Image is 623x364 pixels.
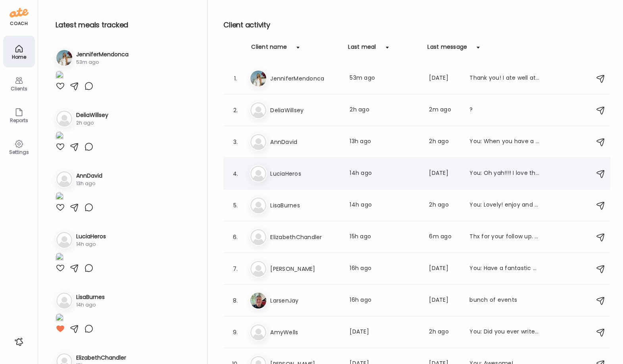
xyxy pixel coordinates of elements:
[469,232,539,242] div: Thx for your follow up. Can you please give access to my Gmail: [EMAIL_ADDRESS][DOMAIN_NAME] so I...
[429,232,460,242] div: 6m ago
[10,6,29,19] img: ate
[350,201,419,210] div: 14h ago
[350,137,419,147] div: 13h ago
[250,261,266,277] img: bg-avatar-default.svg
[223,19,610,31] h2: Client activity
[270,328,340,337] h3: AmyWells
[469,328,539,337] div: You: Did you ever write or video a testimonial for SWW? if not, i think this is the PERFECT time ...
[350,105,419,115] div: 2h ago
[5,86,33,91] div: Clients
[231,328,240,337] div: 9.
[231,264,240,274] div: 7.
[76,180,102,187] div: 13h ago
[350,169,419,178] div: 14h ago
[429,296,460,305] div: [DATE]
[429,105,460,115] div: 2m ago
[231,169,240,178] div: 4.
[56,171,72,187] img: bg-avatar-default.svg
[10,20,28,27] div: coach
[429,264,460,274] div: [DATE]
[429,169,460,178] div: [DATE]
[429,328,460,337] div: 2h ago
[250,102,266,118] img: bg-avatar-default.svg
[56,71,63,81] img: images%2FhTWL1UBjihWZBvuxS4CFXhMyrrr1%2FC16MeH4hngOtqhSyl42t%2FuGZPiroqgchSLfo9JgMB_1080
[270,232,340,242] h3: ElizabethChandler
[250,229,266,245] img: bg-avatar-default.svg
[469,74,539,83] div: Thank you! I ate well at the event. It was just appetizers and I passed up anything unhealthy. I ...
[231,232,240,242] div: 6.
[350,264,419,274] div: 16h ago
[469,169,539,178] div: You: Oh yah!!!! I love them too!!
[56,232,72,248] img: bg-avatar-default.svg
[56,253,63,263] img: images%2F1qYfsqsWO6WAqm9xosSfiY0Hazg1%2FJC2cIloCs2ZH0Lp5bRuj%2FQWKC9JA8yPuWqTxwXDks_1080
[76,50,129,59] h3: JenniferMendonca
[469,137,539,147] div: You: When you have a baked potato - the skin is where most of the fiber is so if you enjoy the ta...
[270,105,340,115] h3: DeliaWillsey
[270,74,340,83] h3: JenniferMendonca
[56,293,72,308] img: bg-avatar-default.svg
[56,131,63,142] img: images%2FGHdhXm9jJtNQdLs9r9pbhWu10OF2%2FmldMrekw7kNIA3Z2WWRl%2FxlDm4i13lWkKf8q2y1Jx_1080
[231,137,240,147] div: 3.
[5,54,33,59] div: Home
[56,19,194,31] h2: Latest meals tracked
[76,293,105,301] h3: LisaBurnes
[56,111,72,126] img: bg-avatar-default.svg
[427,43,467,56] div: Last message
[469,105,539,115] div: ?
[56,192,63,203] img: images%2FYGNMP06SgsXgTYXbmUlkWDMCb6A3%2FpLtZJuqtU5U3OS2nfnfa%2F6FLm7kZJz71pE9WtyBcf_1080
[350,232,419,242] div: 15h ago
[429,74,460,83] div: [DATE]
[5,149,33,155] div: Settings
[231,74,240,83] div: 1.
[469,201,539,210] div: You: Lovely! enjoy and safe travels.
[76,172,102,180] h3: AnnDavid
[76,111,108,119] h3: DeliaWillsey
[231,201,240,210] div: 5.
[270,296,340,305] h3: LarsenJay
[429,201,460,210] div: 2h ago
[5,118,33,123] div: Reports
[76,354,126,362] h3: ElizabethChandler
[250,134,266,150] img: bg-avatar-default.svg
[76,241,106,248] div: 14h ago
[250,166,266,182] img: bg-avatar-default.svg
[76,119,108,126] div: 2h ago
[270,169,340,178] h3: LuciaHeros
[231,296,240,305] div: 8.
[469,296,539,305] div: bunch of events
[429,137,460,147] div: 2h ago
[348,43,376,56] div: Last meal
[76,59,129,66] div: 53m ago
[350,296,419,305] div: 16h ago
[250,71,266,86] img: avatars%2FhTWL1UBjihWZBvuxS4CFXhMyrrr1
[350,328,419,337] div: [DATE]
[76,301,105,308] div: 14h ago
[231,105,240,115] div: 2.
[469,264,539,274] div: You: Have a fantastic weekend!! Is there anything I can do to support you? Menu for a night out??...
[270,264,340,274] h3: [PERSON_NAME]
[56,50,72,66] img: avatars%2FhTWL1UBjihWZBvuxS4CFXhMyrrr1
[270,137,340,147] h3: AnnDavid
[251,43,287,56] div: Client name
[270,201,340,210] h3: LisaBurnes
[250,197,266,213] img: bg-avatar-default.svg
[350,74,419,83] div: 53m ago
[56,313,63,324] img: images%2F14YwdST0zVTSBa9Pc02PT7cAhhp2%2Fh0ig3B9Kewy2yco50gAX%2FPKL9sOBLotNDOKkzmKYw_1080
[76,232,106,241] h3: LuciaHeros
[250,324,266,340] img: bg-avatar-default.svg
[250,293,266,308] img: avatars%2FpQclOzuQ2uUyIuBETuyLXmhsmXz1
